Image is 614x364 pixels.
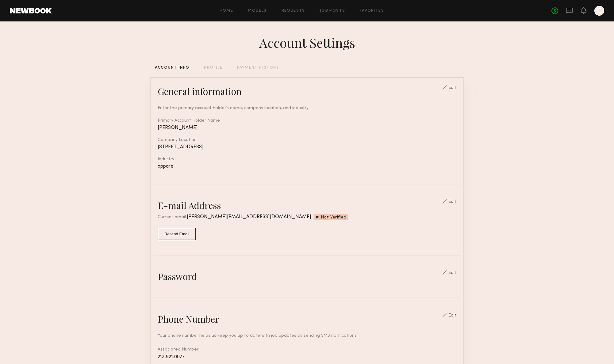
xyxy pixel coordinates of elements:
div: PAYMENT HISTORY [237,66,279,70]
span: 213.921.0077 [158,355,185,359]
a: C [594,6,604,16]
button: Resend Email [158,228,196,240]
div: Current email: [158,214,311,220]
div: [PERSON_NAME] [158,125,456,131]
div: E-mail Address [158,199,221,211]
div: ACCOUNT INFO [155,66,189,70]
span: [PERSON_NAME][EMAIL_ADDRESS][DOMAIN_NAME] [187,214,311,219]
div: Password [158,270,197,282]
div: Edit [448,271,456,275]
div: Edit [448,86,456,90]
a: Home [220,9,233,13]
div: Account Settings [259,34,355,51]
div: Edit [448,313,456,318]
div: Industry [158,157,456,161]
a: Job Posts [320,9,345,13]
a: Requests [282,9,305,13]
div: [STREET_ADDRESS] [158,145,456,150]
div: Enter the primary account holder’s name, company location, and industry [158,105,456,111]
div: Phone Number [158,313,219,325]
div: Associated Number [158,346,456,360]
div: PROFILE [204,66,222,70]
div: Company Location [158,138,456,142]
a: Favorites [360,9,384,13]
div: Primary Account Holder Name [158,119,456,123]
div: Your phone number helps us keep you up to date with job updates by sending SMS notifications. [158,332,456,339]
div: General information [158,85,242,97]
div: Edit [448,200,456,204]
div: apparel [158,164,456,169]
a: Models [248,9,267,13]
span: Not Verified [321,215,347,220]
